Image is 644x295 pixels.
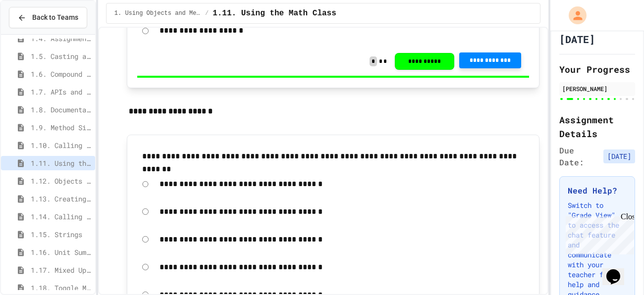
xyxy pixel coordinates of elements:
[559,113,635,141] h2: Assignment Details
[32,12,78,23] span: Back to Teams
[559,62,635,76] h2: Your Progress
[31,158,91,168] span: 1.11. Using the Math Class
[31,87,91,97] span: 1.7. APIs and Libraries
[558,4,589,27] div: My Account
[31,247,91,257] span: 1.16. Unit Summary 1a (1.1-1.6)
[31,104,91,115] span: 1.8. Documentation with Comments and Preconditions
[114,9,201,17] span: 1. Using Objects and Methods
[31,211,91,222] span: 1.14. Calling Instance Methods
[568,185,627,197] h3: Need Help?
[559,145,599,168] span: Due Date:
[31,69,91,79] span: 1.6. Compound Assignment Operators
[4,4,68,63] div: Chat with us now!Close
[562,84,632,93] div: [PERSON_NAME]
[31,33,91,44] span: 1.4. Assignment and Input
[31,194,91,204] span: 1.13. Creating and Initializing Objects: Constructors
[602,255,634,285] iframe: chat widget
[603,149,635,163] span: [DATE]
[31,229,91,240] span: 1.15. Strings
[31,140,91,150] span: 1.10. Calling Class Methods
[205,9,209,17] span: /
[562,212,634,254] iframe: chat widget
[31,51,91,61] span: 1.5. Casting and Ranges of Values
[213,7,336,19] span: 1.11. Using the Math Class
[31,265,91,275] span: 1.17. Mixed Up Code Practice 1.1-1.6
[31,283,91,293] span: 1.18. Toggle Mixed Up or Write Code Practice 1.1-1.6
[31,122,91,133] span: 1.9. Method Signatures
[31,176,91,186] span: 1.12. Objects - Instances of Classes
